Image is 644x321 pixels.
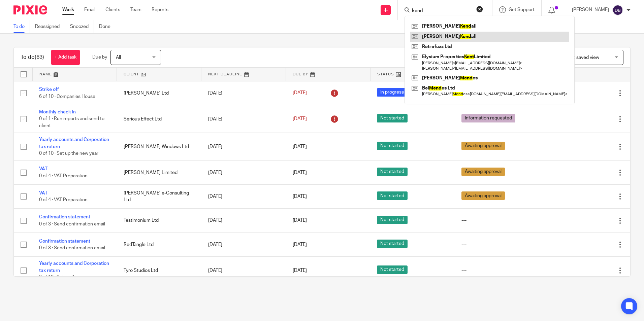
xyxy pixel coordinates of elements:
td: [DATE] [201,105,286,133]
a: Yearly accounts and Corporation tax return [39,137,109,149]
a: Email [84,6,95,13]
span: [DATE] [293,170,307,175]
span: Not started [377,265,408,274]
span: 0 of 10 · Set up the new year [39,151,98,156]
a: Team [130,6,141,13]
span: Select saved view [561,55,599,60]
a: + Add task [51,50,80,65]
img: svg%3E [612,5,623,15]
a: To do [13,20,30,33]
span: 0 of 4 · VAT Preparation [39,198,88,202]
td: Testimonium Ltd [117,209,201,233]
a: Reassigned [35,20,65,33]
span: [DATE] [293,91,307,96]
span: Information requested [461,114,515,122]
span: [DATE] [293,116,307,121]
td: [DATE] [201,185,286,209]
span: 0 of 3 · Send confirmation email [39,222,105,226]
div: --- [461,267,539,274]
span: [DATE] [293,218,307,223]
td: RedTangle Ltd [117,233,201,256]
span: Not started [377,216,408,224]
a: Snoozed [70,20,94,33]
h1: To do [21,54,44,61]
td: [PERSON_NAME] e-Consulting Ltd [117,185,201,209]
td: [DATE] [201,81,286,105]
td: [DATE] [201,209,286,233]
p: Due by [92,54,107,61]
p: [PERSON_NAME] [572,6,609,13]
span: 6 of 10 · Companies House [39,94,95,99]
span: Not started [377,142,408,150]
a: VAT [39,191,47,195]
span: 0 of 10 · Set up the new year [39,275,98,280]
a: VAT [39,167,47,171]
a: Strike off [39,87,59,92]
span: Awaiting approval [461,142,505,150]
div: --- [461,241,539,248]
span: [DATE] [293,194,307,199]
span: Get Support [509,7,535,12]
td: Tyro Studios Ltd [117,257,201,284]
img: Pixie [13,5,47,14]
span: [DATE] [293,144,307,149]
span: 0 of 3 · Send confirmation email [39,246,105,250]
td: [DATE] [201,233,286,256]
a: Yearly accounts and Corporation tax return [39,261,109,273]
button: Clear [476,6,483,12]
a: Done [99,20,116,33]
td: [DATE] [201,133,286,160]
span: [DATE] [293,268,307,273]
span: Not started [377,114,408,122]
span: All [116,55,121,60]
td: [PERSON_NAME] Limited [117,160,201,184]
input: Search [411,8,472,14]
span: In progress [377,88,407,97]
a: Confirmation statement [39,215,90,219]
td: Serious Effect Ltd [117,105,201,133]
span: (63) [35,55,44,60]
span: 0 of 1 · Run reports and send to client [39,117,104,129]
a: Monthly check in [39,110,76,114]
span: 0 of 4 · VAT Preparation [39,174,88,178]
span: Not started [377,240,408,248]
a: Confirmation statement [39,239,90,244]
span: Not started [377,168,408,176]
td: [DATE] [201,160,286,184]
span: Not started [377,191,408,200]
a: Clients [105,6,120,13]
td: [PERSON_NAME] Windows Ltd [117,133,201,160]
div: --- [461,217,539,224]
td: [DATE] [201,257,286,284]
span: Awaiting approval [461,191,505,200]
td: [PERSON_NAME] Ltd [117,81,201,105]
a: Reports [152,6,168,13]
span: Awaiting approval [461,168,505,176]
span: [DATE] [293,242,307,247]
a: Work [62,6,74,13]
